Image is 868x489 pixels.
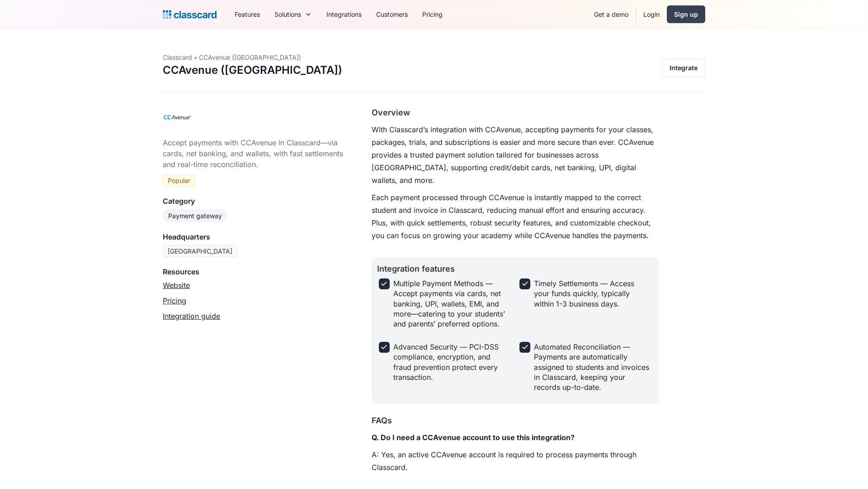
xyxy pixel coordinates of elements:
[163,311,220,321] a: Integration guide
[587,4,636,24] a: Get a demo
[369,4,415,24] a: Customers
[168,176,190,185] div: Popular
[636,4,667,24] a: Login
[372,191,659,242] p: Each payment processed through CCAvenue is instantly mapped to the correct student and invoice in...
[415,4,450,24] a: Pricing
[372,123,659,187] p: With Classcard’s integration with CCAvenue, accepting payments for your classes, packages, trials...
[199,53,301,62] div: CCAvenue ([GEOGRAPHIC_DATA])
[372,414,392,427] h2: FAQs
[534,278,650,309] div: Timely Settlements — Access your funds quickly, typically within 1-3 business days.
[163,266,199,277] div: Resources
[372,448,659,474] p: A: Yes, an active CCAvenue account is required to process payments through Classcard.
[319,4,369,24] a: Integrations
[163,196,195,206] div: Category
[372,106,410,119] h2: Overview
[163,137,354,170] div: Accept payments with CCAvenue in Classcard—via cards, net banking, and wallets, with fast settlem...
[667,5,705,23] a: Sign up
[227,4,267,24] a: Features
[168,211,222,221] div: Payment gateway
[274,10,301,19] div: Solutions
[393,342,509,383] div: Advanced Security — PCI-DSS compliance, encryption, and fraud prevention protect every transaction.
[163,8,217,21] a: Logo
[163,280,190,291] a: Website
[163,64,342,77] h1: CCAvenue ([GEOGRAPHIC_DATA])
[267,4,319,24] div: Solutions
[674,10,698,19] div: Sign up
[377,263,653,275] h2: Integration features
[662,58,705,77] a: Integrate
[163,231,210,242] div: Headquarters
[534,342,650,393] div: Automated Reconciliation — Payments are automatically assigned to students and invoices in Classc...
[163,295,186,306] a: Pricing
[372,433,575,442] strong: Q. Do I need a CCAvenue account to use this integration?
[163,245,237,257] div: [GEOGRAPHIC_DATA]
[193,53,198,62] div: +
[393,278,509,329] div: Multiple Payment Methods — Accept payments via cards, net banking, UPI, wallets, EMI, and more—ca...
[163,53,192,62] div: Classcard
